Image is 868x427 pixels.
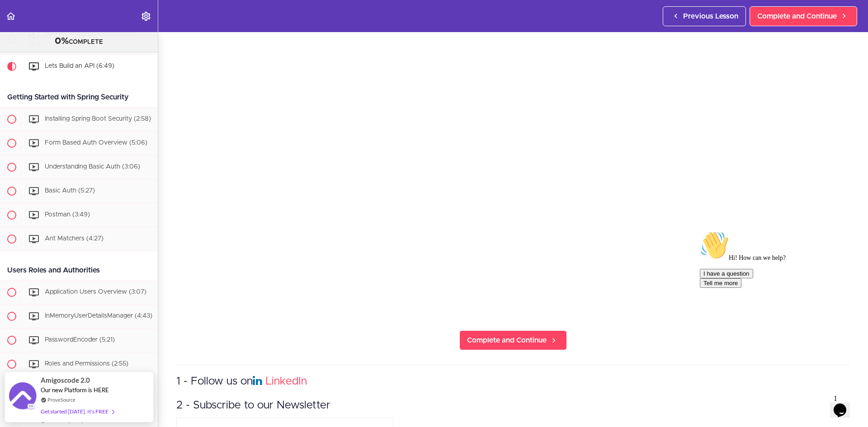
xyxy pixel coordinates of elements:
[176,398,850,413] h3: 2 - Subscribe to our Newsletter
[41,386,109,394] span: Our new Platform is HERE
[11,36,146,47] div: COMPLETE
[683,11,738,22] span: Previous Lesson
[5,11,16,22] svg: Back to course curriculum
[4,27,90,34] span: Hi! How can we help?
[47,396,75,404] a: ProveSource
[4,4,166,61] div: 👋Hi! How can we help?I have a questionTell me more
[4,4,33,33] img: :wave:
[45,188,95,194] span: Basic Auth (5:27)
[750,6,857,26] a: Complete and Continue
[663,6,746,26] a: Previous Lesson
[4,51,45,61] button: Tell me more
[757,11,837,22] span: Complete and Continue
[45,211,90,218] span: Postman (3:49)
[45,289,146,295] span: Application Users Overview (3:07)
[696,227,859,386] iframe: chat widget
[45,140,147,146] span: Form Based Auth Overview (5:06)
[41,375,90,385] span: Amigoscode 2.0
[55,37,69,46] span: 0%
[830,391,859,418] iframe: chat widget
[9,382,36,412] img: provesource social proof notification image
[141,11,151,22] svg: Settings Menu
[45,63,114,69] span: Lets Build an API (6:49)
[4,42,57,51] button: I have a question
[176,374,850,389] h3: 1 - Follow us on
[28,407,139,423] span: Implement Role and Permissions Using enums (9:12)
[45,116,151,122] span: Installing Spring Boot Security (2:58)
[265,376,307,387] a: LinkedIn
[45,235,104,242] span: Ant Matchers (4:27)
[45,164,140,170] span: Understanding Basic Auth (3:06)
[45,361,128,367] span: Roles and Permissions (2:55)
[41,406,114,417] div: Get started [DATE]. It's FREE
[45,313,152,319] span: InMemoryUserDetailsManager (4:43)
[45,337,115,343] span: PasswordEncoder (5:21)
